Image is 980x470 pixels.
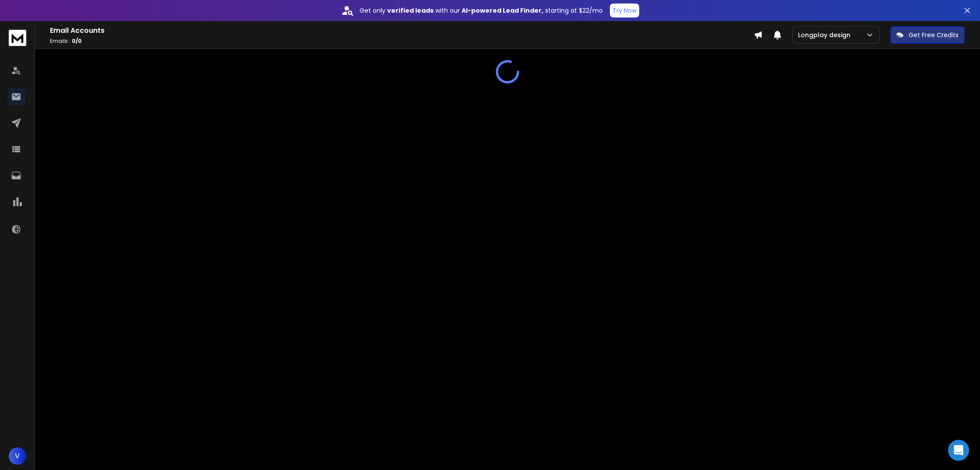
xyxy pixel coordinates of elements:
[50,25,754,36] h1: Email Accounts
[462,6,543,15] strong: AI-powered Lead Finder,
[387,6,434,15] strong: verified leads
[948,440,969,461] div: Open Intercom Messenger
[9,447,26,465] button: V
[909,31,959,39] p: Get Free Credits
[798,31,854,39] p: Longplay design
[9,30,26,46] img: logo
[612,6,637,15] p: Try Now
[360,6,603,15] p: Get only with our starting at $22/mo
[72,37,82,45] span: 0 / 0
[890,26,965,44] button: Get Free Credits
[50,38,754,45] p: Emails :
[610,4,639,18] button: Try Now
